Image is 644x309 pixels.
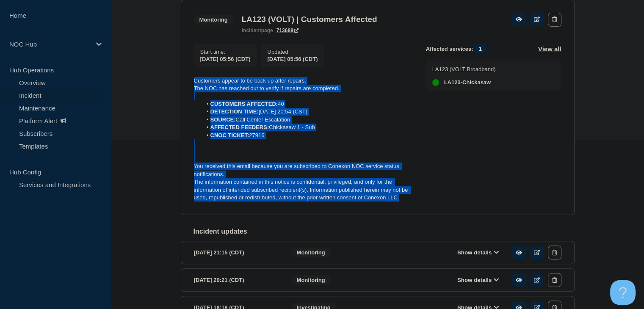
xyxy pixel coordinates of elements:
[194,163,412,178] p: You received this email because you are subscribed to Conexon NOC service status notifications.
[242,15,377,24] h3: LA123 (VOLT) | Customers Affected
[202,124,412,131] li: Chickasaw 1 - Sub
[455,249,501,256] button: Show details
[432,66,496,72] p: LA123 (VOLT Broadband)
[210,124,269,130] strong: AFFECTED FEEDERS:
[267,49,318,55] p: Updated :
[610,280,636,305] iframe: Help Scout Beacon - Open
[242,28,273,33] p: page
[267,55,318,62] div: [DATE] 05:56 (CDT)
[200,56,251,62] span: [DATE] 05:56 (CDT)
[202,108,412,116] li: [DATE] 20:54 (CST)
[194,85,412,92] p: The NOC has reached out to verify if repairs are completed.
[444,79,491,86] span: LA123-Chickasaw
[210,132,249,138] strong: CNOC TICKET:
[194,15,233,25] span: Monitoring
[194,178,412,201] p: The information contained in this notice is confidential, privileged, and only for the informatio...
[210,108,259,115] strong: DETECTION TIME:
[432,79,439,86] div: up
[291,248,331,257] span: Monitoring
[194,77,412,85] p: Customers appear to be back up after repairs.
[202,116,412,124] li: Call Center Escalation
[193,228,575,235] h2: Incident updates
[242,28,261,33] span: incident
[426,44,492,54] span: Affected services:
[276,28,299,33] a: 713688
[455,276,501,284] button: Show details
[9,41,91,48] p: NOC Hub
[202,132,412,139] li: 27916
[291,275,331,285] span: Monitoring
[473,44,487,54] span: 1
[538,44,561,54] button: View all
[202,100,412,108] li: 40
[200,49,251,55] p: Start time :
[194,273,279,287] div: [DATE] 20:21 (CDT)
[210,116,236,123] strong: SOURCE:
[194,246,279,259] div: [DATE] 21:15 (CDT)
[210,101,278,107] strong: CUSTOMERS AFFECTED:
